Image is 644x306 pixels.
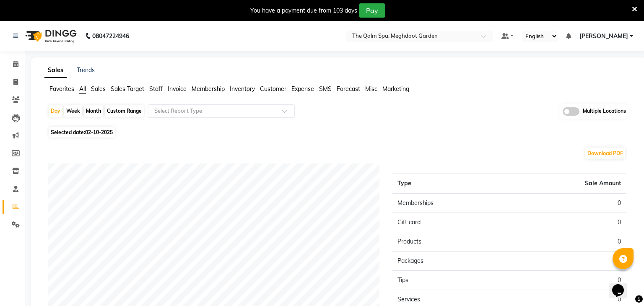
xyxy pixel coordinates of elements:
span: Selected date: [49,127,115,137]
td: 0 [509,251,626,270]
a: Trends [77,66,95,74]
td: Products [392,232,509,251]
iframe: chat widget [609,272,636,298]
td: 0 [509,232,626,251]
td: 0 [509,213,626,232]
div: Week [64,105,82,117]
span: All [79,85,86,93]
div: Month [84,105,103,117]
a: Sales [44,63,67,78]
td: 0 [509,193,626,213]
span: Marketing [382,85,409,93]
span: Staff [149,85,163,93]
span: [PERSON_NAME] [579,32,628,41]
span: Inventory [230,85,255,93]
span: Forecast [337,85,360,93]
td: 0 [509,270,626,290]
div: Day [49,105,62,117]
div: You have a payment due from 103 days [250,6,357,15]
button: Download PDF [585,148,625,159]
span: Customer [260,85,286,93]
th: Type [392,174,509,193]
button: Pay [359,3,385,18]
div: Custom Range [105,105,144,117]
span: Sales [91,85,106,93]
td: Memberships [392,193,509,213]
td: Gift card [392,213,509,232]
th: Sale Amount [509,174,626,193]
b: 08047224946 [92,24,129,48]
td: Packages [392,251,509,270]
span: Invoice [168,85,187,93]
td: Tips [392,270,509,290]
span: Misc [365,85,377,93]
span: SMS [319,85,332,93]
span: Favorites [49,85,74,93]
img: logo [21,24,79,48]
span: Sales Target [111,85,144,93]
span: 02-10-2025 [85,129,113,135]
span: Expense [291,85,314,93]
span: Membership [192,85,225,93]
span: Multiple Locations [583,107,626,116]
